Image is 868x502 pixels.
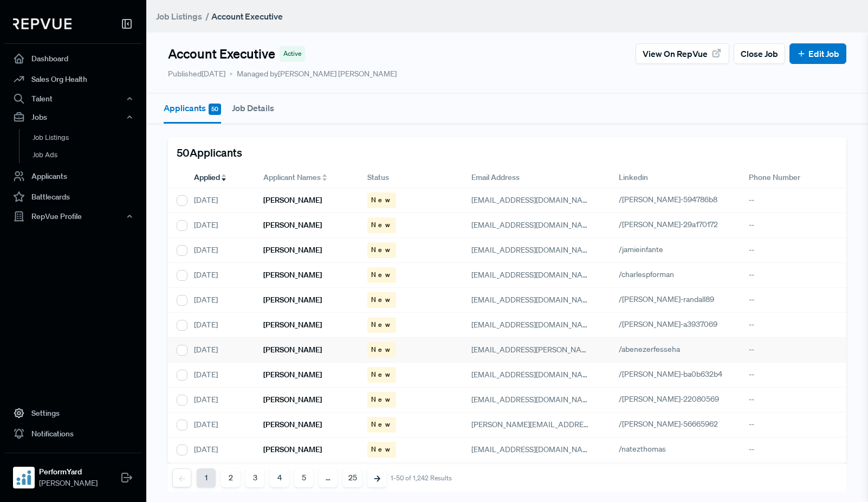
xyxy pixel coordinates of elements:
[643,47,708,60] span: View on RepVue
[371,370,392,379] span: New
[749,172,800,183] span: Phone Number
[619,394,731,404] a: /[PERSON_NAME]-22080569
[283,49,301,59] span: Active
[263,271,322,280] h6: [PERSON_NAME]
[619,319,730,329] a: /[PERSON_NAME]-a3937069
[741,47,778,60] span: Close Job
[39,466,98,478] strong: PerformYard
[168,68,225,80] p: Published [DATE]
[263,395,322,404] h6: [PERSON_NAME]
[205,11,209,22] span: /
[185,313,255,338] div: [DATE]
[619,344,692,354] a: /abenezerfesseha
[4,186,142,207] a: Battlecards
[270,468,289,487] button: 4
[263,172,321,183] span: Applicant Names
[619,344,680,354] span: /abenezerfesseha
[185,388,255,413] div: [DATE]
[619,195,730,204] a: /[PERSON_NAME]-594786b8
[740,313,844,338] div: --
[371,420,392,429] span: New
[619,195,717,204] span: /[PERSON_NAME]-594786b8
[371,195,392,205] span: New
[4,403,142,423] a: Settings
[740,288,844,313] div: --
[39,478,98,489] span: [PERSON_NAME]
[168,46,275,62] h4: Account Executive
[471,420,654,429] span: [PERSON_NAME][EMAIL_ADDRESS][DOMAIN_NAME]
[619,419,730,429] a: /[PERSON_NAME]-56665962
[619,394,719,404] span: /[PERSON_NAME]-22080569
[471,220,595,230] span: [EMAIL_ADDRESS][DOMAIN_NAME]
[197,468,216,487] button: 1
[471,295,595,305] span: [EMAIL_ADDRESS][DOMAIN_NAME]
[177,146,242,159] h5: 50 Applicants
[15,469,33,486] img: PerformYard
[740,188,844,213] div: --
[371,270,392,280] span: New
[4,48,142,69] a: Dashboard
[263,370,322,379] h6: [PERSON_NAME]
[619,444,678,454] a: /natezthomas
[4,89,142,108] div: Talent
[740,462,844,487] div: --
[263,445,322,454] h6: [PERSON_NAME]
[471,345,654,355] span: [EMAIL_ADDRESS][PERSON_NAME][DOMAIN_NAME]
[619,220,718,229] span: /[PERSON_NAME]-29a170172
[371,395,392,404] span: New
[221,468,240,487] button: 2
[371,220,392,230] span: New
[471,445,595,454] span: [EMAIL_ADDRESS][DOMAIN_NAME]
[471,172,520,183] span: Email Address
[209,104,221,115] span: 50
[471,395,595,404] span: [EMAIL_ADDRESS][DOMAIN_NAME]
[371,345,392,355] span: New
[391,474,452,482] div: 1-50 of 1,242 Results
[4,108,142,126] button: Jobs
[263,246,322,255] h6: [PERSON_NAME]
[164,94,221,124] button: Applicants
[796,47,839,60] a: Edit Job
[194,172,220,183] span: Applied
[471,370,595,379] span: [EMAIL_ADDRESS][DOMAIN_NAME]
[185,338,255,363] div: [DATE]
[619,419,718,429] span: /[PERSON_NAME]-56665962
[636,43,729,64] a: View on RepVue
[4,166,142,186] a: Applicants
[172,468,191,487] button: Previous
[185,437,255,462] div: [DATE]
[619,444,666,454] span: /natezthomas
[471,320,595,330] span: [EMAIL_ADDRESS][DOMAIN_NAME]
[185,462,255,487] div: [DATE]
[185,263,255,288] div: [DATE]
[185,363,255,388] div: [DATE]
[156,10,202,23] a: Job Listings
[471,245,595,255] span: [EMAIL_ADDRESS][DOMAIN_NAME]
[619,269,686,279] a: /charlespforman
[619,369,722,379] span: /[PERSON_NAME]-ba0b632b4
[740,263,844,288] div: --
[619,172,648,183] span: Linkedin
[471,270,595,280] span: [EMAIL_ADDRESS][DOMAIN_NAME]
[232,94,274,122] button: Job Details
[4,453,142,493] a: PerformYardPerformYard[PERSON_NAME]
[263,320,322,330] h6: [PERSON_NAME]
[740,238,844,263] div: --
[185,238,255,263] div: [DATE]
[789,43,846,64] button: Edit Job
[740,338,844,363] div: --
[740,363,844,388] div: --
[172,468,452,487] nav: pagination
[319,468,338,487] button: …
[185,288,255,313] div: [DATE]
[619,319,717,329] span: /[PERSON_NAME]-a3937069
[619,220,730,229] a: /[PERSON_NAME]-29a170172
[343,468,362,487] button: 25
[367,468,386,487] button: Next
[255,168,359,188] div: Toggle SortBy
[4,207,142,226] button: RepVue Profile
[185,213,255,238] div: [DATE]
[367,172,389,183] span: Status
